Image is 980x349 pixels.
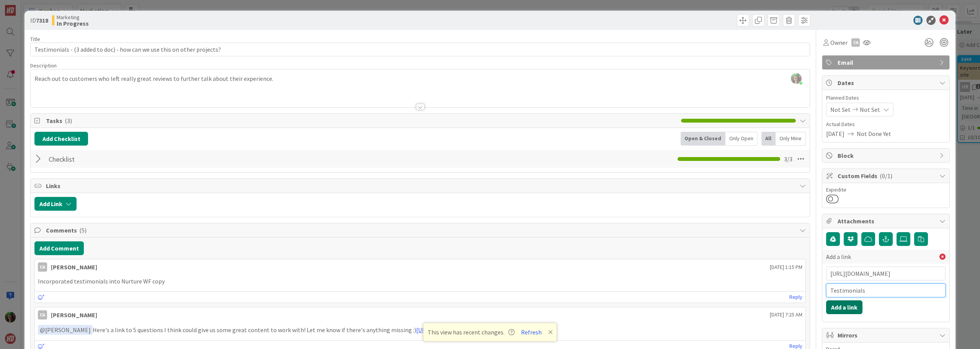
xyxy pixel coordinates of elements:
[36,16,48,24] b: 7318
[46,181,796,190] span: Links
[51,262,97,272] div: [PERSON_NAME]
[826,120,946,128] span: Actual Dates
[34,197,77,211] button: Add Link
[826,129,844,138] span: [DATE]
[40,326,91,334] span: [PERSON_NAME]
[826,300,862,314] button: Add a link
[838,58,936,67] span: Email
[30,62,57,69] span: Description
[416,326,476,334] a: [URL][DOMAIN_NAME]
[770,263,802,271] span: [DATE] 1:15 PM
[838,216,936,226] span: Attachments
[784,154,792,164] span: 3 / 3
[880,172,892,180] span: ( 0/1 )
[851,38,860,47] div: CA
[46,226,796,235] span: Comments
[38,277,802,286] p: Incorporated testimonials into Nurture WF copy
[826,187,946,192] div: Expedite
[860,105,880,114] span: Not Set
[428,328,514,337] span: This view has recent changes.
[789,292,802,302] a: Reply
[770,311,802,319] span: [DATE] 7:25 AM
[30,36,40,43] label: Title
[30,43,810,56] input: type card name here...
[46,152,218,166] input: Add Checklist...
[40,326,45,334] span: @
[79,226,87,234] span: ( 5 )
[826,94,946,102] span: Planned Dates
[838,78,936,87] span: Dates
[38,325,802,335] p: Here's a link to 5 questions I think could give us some great content to work with! Let me know i...
[838,331,936,340] span: Mirrors
[34,74,806,83] p: Reach out to customers who left really great reviews to further talk about their experience.
[826,252,851,261] span: Add a link
[38,310,47,320] div: CA
[826,267,946,280] input: Paste URL...
[826,283,946,297] input: Title
[776,132,806,146] div: Only Mine
[838,151,936,160] span: Block
[830,105,851,114] span: Not Set
[791,73,802,84] img: zMbp8UmSkcuFrGHA6WMwLokxENeDinhm.jpg
[34,241,84,255] button: Add Comment
[65,117,72,125] span: ( 3 )
[57,20,89,26] b: In Progress
[857,129,891,138] span: Not Done Yet
[681,132,725,146] div: Open & Closed
[518,327,544,337] button: Refresh
[46,116,677,125] span: Tasks
[725,132,758,146] div: Only Open
[761,132,776,146] div: All
[30,16,48,25] span: ID
[51,310,97,320] div: [PERSON_NAME]
[838,171,936,180] span: Custom Fields
[830,38,848,47] span: Owner
[57,14,89,20] span: Marketing
[34,132,88,146] button: Add Checklist
[38,262,47,272] div: CA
